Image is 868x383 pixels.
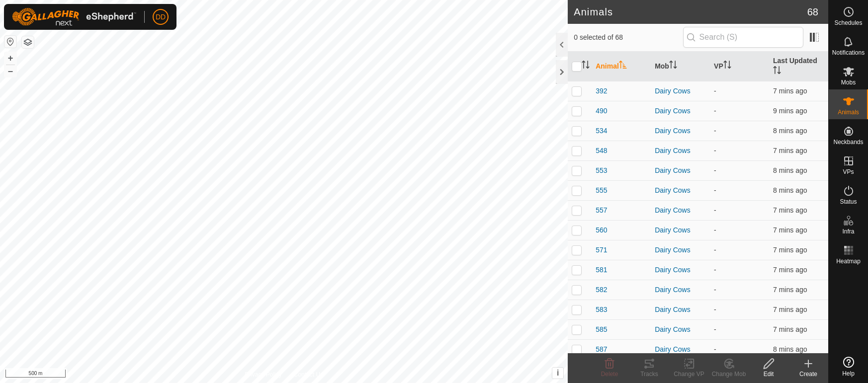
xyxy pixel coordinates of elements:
[773,166,807,174] span: 17 Sept 2025, 9:51 am
[829,353,868,381] a: Help
[714,127,716,135] app-display-virtual-paddock-transition: -
[601,371,618,378] span: Delete
[552,368,563,379] button: i
[832,50,865,56] span: Notifications
[807,4,818,19] span: 68
[836,258,861,264] span: Heatmap
[669,62,677,70] p-sorticon: Activate to sort
[596,86,607,96] span: 392
[655,146,706,156] div: Dairy Cows
[655,285,706,295] div: Dairy Cows
[714,87,716,95] app-display-virtual-paddock-transition: -
[714,147,716,154] app-display-virtual-paddock-transition: -
[596,165,607,176] span: 553
[838,109,859,115] span: Animals
[773,226,807,234] span: 17 Sept 2025, 9:52 am
[294,370,323,379] a: Contact Us
[596,106,607,116] span: 490
[655,225,706,235] div: Dairy Cows
[714,226,716,234] app-display-virtual-paddock-transition: -
[773,246,807,254] span: 17 Sept 2025, 9:52 am
[574,6,807,18] h2: Animals
[773,107,807,115] span: 17 Sept 2025, 9:50 am
[788,370,828,379] div: Create
[773,345,807,353] span: 17 Sept 2025, 9:51 am
[773,266,807,274] span: 17 Sept 2025, 9:52 am
[629,370,669,379] div: Tracks
[683,27,803,48] input: Search (S)
[596,285,607,295] span: 582
[596,185,607,196] span: 555
[773,306,807,313] span: 17 Sept 2025, 9:51 am
[655,205,706,216] div: Dairy Cows
[714,246,716,254] app-display-virtual-paddock-transition: -
[833,139,863,145] span: Neckbands
[834,20,862,26] span: Schedules
[714,186,716,194] app-display-virtual-paddock-transition: -
[655,324,706,335] div: Dairy Cows
[773,286,807,294] span: 17 Sept 2025, 9:52 am
[842,229,854,234] span: Infra
[12,8,136,26] img: Gallagher Logo
[714,107,716,115] app-display-virtual-paddock-transition: -
[4,52,16,64] button: +
[655,165,706,176] div: Dairy Cows
[655,126,706,136] div: Dairy Cows
[773,325,807,333] span: 17 Sept 2025, 9:52 am
[596,324,607,335] span: 585
[596,126,607,136] span: 534
[749,370,788,379] div: Edit
[714,286,716,294] app-display-virtual-paddock-transition: -
[557,369,559,377] span: i
[773,127,807,135] span: 17 Sept 2025, 9:51 am
[596,245,607,255] span: 571
[841,79,856,85] span: Mobs
[655,245,706,255] div: Dairy Cows
[655,344,706,355] div: Dairy Cows
[655,305,706,315] div: Dairy Cows
[714,306,716,313] app-display-virtual-paddock-transition: -
[4,36,16,48] button: Reset Map
[4,65,16,77] button: –
[619,62,627,70] p-sorticon: Activate to sort
[769,52,828,81] th: Last Updated
[574,32,683,43] span: 0 selected of 68
[714,166,716,174] app-display-virtual-paddock-transition: -
[596,225,607,235] span: 560
[596,146,607,156] span: 548
[669,370,709,379] div: Change VP
[655,185,706,196] div: Dairy Cows
[714,206,716,214] app-display-virtual-paddock-transition: -
[596,265,607,275] span: 581
[655,106,706,116] div: Dairy Cows
[773,87,807,95] span: 17 Sept 2025, 9:52 am
[773,186,807,194] span: 17 Sept 2025, 9:51 am
[714,325,716,333] app-display-virtual-paddock-transition: -
[773,147,807,154] span: 17 Sept 2025, 9:51 am
[651,52,710,81] th: Mob
[840,199,857,205] span: Status
[843,169,854,175] span: VPs
[22,36,34,48] button: Map Layers
[655,86,706,96] div: Dairy Cows
[714,266,716,274] app-display-virtual-paddock-transition: -
[709,370,749,379] div: Change Mob
[723,62,731,70] p-sorticon: Activate to sort
[582,62,590,70] p-sorticon: Activate to sort
[245,370,282,379] a: Privacy Policy
[156,12,166,22] span: DD
[714,345,716,353] app-display-virtual-paddock-transition: -
[596,344,607,355] span: 587
[655,265,706,275] div: Dairy Cows
[596,305,607,315] span: 583
[710,52,769,81] th: VP
[773,206,807,214] span: 17 Sept 2025, 9:51 am
[842,371,855,377] span: Help
[592,52,651,81] th: Animal
[773,68,781,76] p-sorticon: Activate to sort
[596,205,607,216] span: 557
